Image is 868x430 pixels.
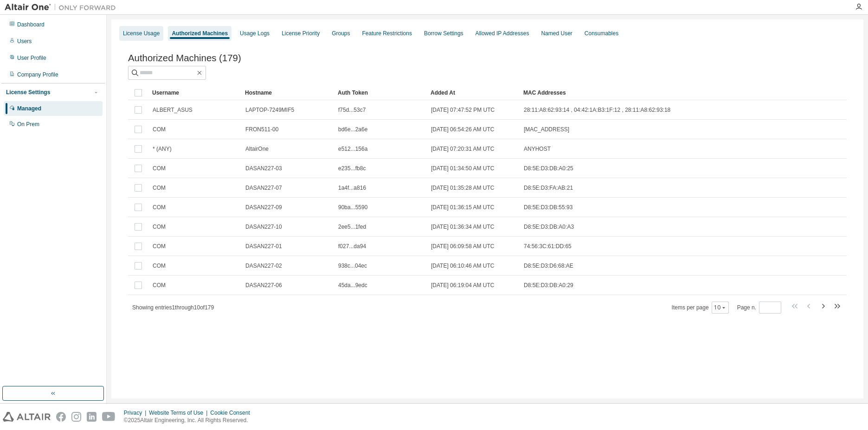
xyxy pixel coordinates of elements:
div: User Profile [17,54,46,62]
span: [DATE] 01:36:34 AM UTC [431,223,495,231]
span: COM [153,126,166,133]
span: e235...fb8c [338,165,366,172]
span: 1a4f...a816 [338,184,366,192]
span: 90ba...5590 [338,204,367,211]
div: License Usage [123,30,160,37]
div: Username [152,85,238,100]
span: 28:11:A8:62:93:14 , 04:42:1A:B3:1F:12 , 28:11:A8:62:93:18 [524,106,670,114]
div: Company Profile [17,71,58,78]
div: Managed [17,105,41,112]
span: COM [153,262,166,270]
span: DASAN227-03 [245,165,282,172]
div: Authorized Machines [172,30,228,37]
div: Consumables [585,30,618,37]
span: Page n. [737,302,781,314]
img: Altair One [5,3,121,12]
div: License Settings [6,89,50,96]
span: * (ANY) [153,145,172,153]
img: facebook.svg [56,412,66,422]
span: FRON511-00 [245,126,278,133]
div: MAC Addresses [523,85,749,100]
span: DASAN227-07 [245,184,282,192]
span: DASAN227-09 [245,204,282,211]
span: D8:5E:D3:FA:AB:21 [524,184,573,192]
span: COM [153,165,166,172]
span: [DATE] 07:20:31 AM UTC [431,145,495,153]
span: DASAN227-01 [245,243,282,250]
span: [DATE] 07:47:52 PM UTC [431,106,495,114]
span: f027...da94 [338,243,366,250]
span: DASAN227-02 [245,262,282,270]
span: 938c...04ec [338,262,367,270]
span: COM [153,204,166,211]
div: On Prem [17,121,39,128]
div: Named User [541,30,572,37]
div: Users [17,38,32,45]
span: 74:56:3C:61:DD:65 [524,243,572,250]
span: e512...156a [338,145,367,153]
span: COM [153,184,166,192]
div: Auth Token [338,85,423,100]
span: COM [153,282,166,289]
div: Privacy [124,409,149,417]
p: © 2025 Altair Engineering, Inc. All Rights Reserved. [124,417,256,424]
span: [DATE] 01:35:28 AM UTC [431,184,495,192]
span: COM [153,223,166,231]
div: Cookie Consent [210,409,255,417]
span: LAPTOP-7249MIF5 [245,106,294,114]
img: instagram.svg [71,412,81,422]
div: Allowed IP Addresses [476,30,529,37]
span: [DATE] 06:09:58 AM UTC [431,243,495,250]
span: bd6e...2a6e [338,126,367,133]
span: D8:5E:D3:DB:A0:29 [524,282,573,289]
span: DASAN227-06 [245,282,282,289]
span: Authorized Machines (179) [128,53,241,64]
span: f75d...53c7 [338,106,366,114]
span: [DATE] 01:34:50 AM UTC [431,165,495,172]
div: Borrow Settings [424,30,463,37]
span: AltairOne [245,145,269,153]
span: 45da...9edc [338,282,367,289]
span: D8:5E:D3:DB:A0:A3 [524,223,574,231]
span: Showing entries 1 through 10 of 179 [132,304,214,311]
div: Usage Logs [240,30,270,37]
span: [DATE] 06:54:26 AM UTC [431,126,495,133]
span: D8:5E:D3:DB:55:93 [524,204,572,211]
span: [DATE] 06:19:04 AM UTC [431,282,495,289]
div: Feature Restrictions [362,30,412,37]
div: Groups [332,30,350,37]
div: License Priority [282,30,320,37]
span: [MAC_ADDRESS] [524,126,569,133]
span: D8:5E:D3:DB:A0:25 [524,165,573,172]
span: 2ee5...1fed [338,223,366,231]
img: linkedin.svg [87,412,96,422]
div: Added At [431,85,516,100]
div: Dashboard [17,21,45,28]
img: altair_logo.svg [3,412,51,422]
div: Website Terms of Use [149,409,210,417]
span: ALBERT_ASUS [153,106,193,114]
span: DASAN227-10 [245,223,282,231]
span: D8:5E:D3:D6:68:AE [524,262,573,270]
span: [DATE] 06:10:46 AM UTC [431,262,495,270]
img: youtube.svg [102,412,116,422]
div: Hostname [245,85,330,100]
span: Items per page [672,302,729,314]
span: [DATE] 01:36:15 AM UTC [431,204,495,211]
span: ANYHOST [524,145,551,153]
button: 10 [714,304,727,311]
span: COM [153,243,166,250]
